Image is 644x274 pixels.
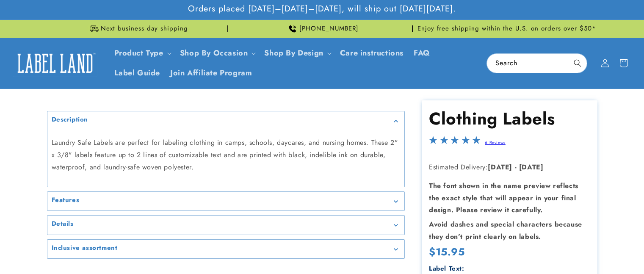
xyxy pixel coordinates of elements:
span: Label Guide [114,68,160,78]
a: Care instructions [335,43,409,63]
span: FAQ [414,48,430,58]
strong: - [515,162,517,172]
summary: Product Type [109,43,175,63]
span: 4.8-star overall rating [429,138,481,148]
strong: Avoid dashes and special characters because they don’t print clearly on labels. [429,219,582,241]
a: Join Affiliate Program [165,63,257,83]
span: Orders placed [DATE]–[DATE]–[DATE], will ship out [DATE][DATE]. [188,3,456,14]
iframe: Gorgias Floating Chat [466,234,636,266]
a: FAQ [409,43,435,63]
summary: Features [47,192,404,211]
div: Announcement [416,20,597,38]
p: Laundry Safe Labels are perfect for labeling clothing in camps, schools, daycares, and nursing ho... [52,137,400,173]
span: Care instructions [340,48,404,58]
span: $15.95 [429,245,465,258]
strong: [DATE] [488,162,512,172]
label: Label Text: [429,264,464,273]
img: Label Land [13,50,97,76]
a: 6 Reviews [485,139,505,146]
span: Join Affiliate Program [170,68,252,78]
h1: Clothing Labels [429,108,590,130]
h2: Inclusive assortment [52,244,118,252]
a: Label Land [10,47,101,80]
span: Shop By Occasion [180,48,248,58]
strong: [DATE] [519,162,544,172]
media-gallery: Gallery Viewer [47,111,405,259]
span: Next business day shipping [101,25,188,33]
div: Announcement [232,20,413,38]
summary: Inclusive assortment [47,240,404,259]
div: Announcement [47,20,228,38]
summary: Shop By Design [259,43,334,63]
strong: The font shown in the name preview reflects the exact style that will appear in your final design... [429,181,578,215]
h2: Description [52,116,88,124]
a: Label Guide [109,63,166,83]
summary: Shop By Occasion [175,43,260,63]
span: Enjoy free shipping within the U.S. on orders over $50* [417,25,596,33]
p: Estimated Delivery: [429,161,590,174]
h2: Details [52,220,74,228]
h2: Features [52,196,80,205]
summary: Description [47,111,404,130]
button: Search [568,54,587,72]
summary: Details [47,216,404,235]
a: Product Type [114,47,163,58]
a: Shop By Design [264,47,323,58]
span: [PHONE_NUMBER] [299,25,359,33]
